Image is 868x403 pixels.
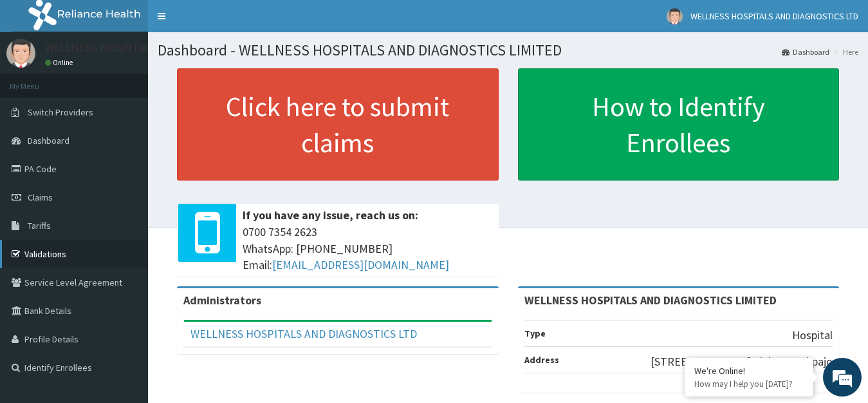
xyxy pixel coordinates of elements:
img: User Image [6,39,35,68]
span: Claims [28,192,53,203]
span: Tariffs [28,220,51,231]
b: Administrators [183,293,261,308]
b: If you have any issue, reach us on: [243,208,418,222]
span: 0700 7354 2623 WhatsApp: [PHONE_NUMBER] Email: [243,224,492,273]
a: How to Identify Enrollees [518,68,840,181]
b: Address [524,354,559,366]
img: User Image [667,8,683,25]
span: Dashboard [28,135,69,146]
p: WELLNESS HOSPITALS AND DIAGNOSTICS LTD [45,42,273,54]
a: Click here to submit claims [177,68,499,181]
strong: WELLNESS HOSPITALS AND DIAGNOSTICS LIMITED [524,293,777,308]
div: We're Online! [694,365,804,377]
a: Online [45,58,76,67]
h1: Dashboard - WELLNESS HOSPITALS AND DIAGNOSTICS LIMITED [158,42,858,59]
b: Type [524,328,546,339]
p: [STREET_ADDRESS] Elelenwo Akpajo [651,353,833,370]
span: WELLNESS HOSPITALS AND DIAGNOSTICS LTD [690,10,858,22]
li: Here [831,46,858,57]
a: [EMAIL_ADDRESS][DOMAIN_NAME] [272,257,449,272]
p: Hospital [792,327,833,344]
p: How may I help you today? [694,378,804,389]
span: Switch Providers [28,106,93,118]
a: WELLNESS HOSPITALS AND DIAGNOSTICS LTD [190,326,417,341]
a: Dashboard [782,46,829,57]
